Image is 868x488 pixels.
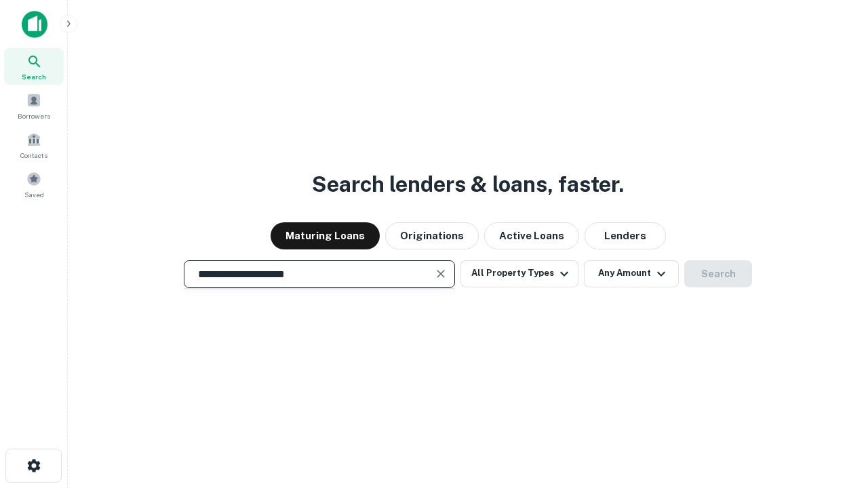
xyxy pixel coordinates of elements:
[22,71,46,82] span: Search
[484,222,579,249] button: Active Loans
[4,166,64,203] a: Saved
[4,48,64,85] a: Search
[385,222,479,249] button: Originations
[800,380,868,445] iframe: Chat Widget
[460,260,578,287] button: All Property Types
[20,150,47,161] span: Contacts
[22,11,47,38] img: capitalize-icon.png
[312,168,624,201] h3: Search lenders & loans, faster.
[24,189,44,200] span: Saved
[4,87,64,124] a: Borrowers
[271,222,380,249] button: Maturing Loans
[431,264,450,283] button: Clear
[18,110,50,121] span: Borrowers
[584,260,679,287] button: Any Amount
[585,222,666,249] button: Lenders
[4,127,64,163] a: Contacts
